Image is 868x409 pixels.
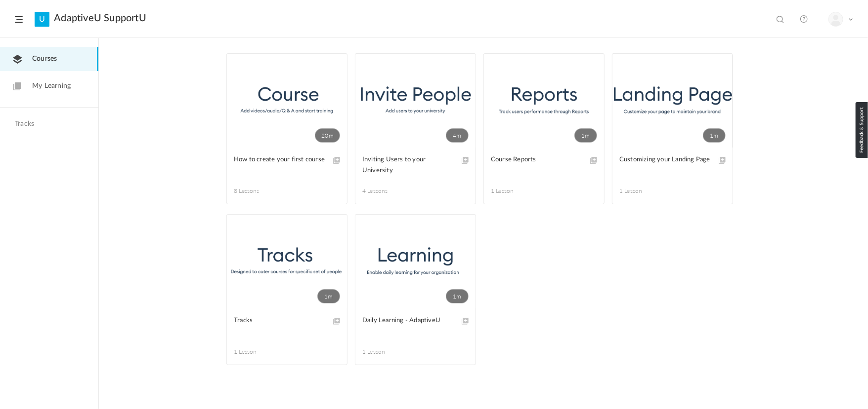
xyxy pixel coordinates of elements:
span: Tracks [234,315,325,326]
span: Customizing your Landing Page [619,154,711,165]
img: loop_feedback_btn.png [856,102,868,158]
span: Inviting Users to your University [362,154,454,176]
span: 1 Lesson [619,186,673,195]
a: 1m [227,215,347,308]
a: Daily Learning - AdaptiveU [362,315,469,337]
span: 1m [317,289,340,303]
a: Course Reports [491,154,597,177]
span: Course Reports [491,154,582,165]
a: AdaptiveU SupportU [54,12,146,24]
span: 4 Lessons [362,186,416,195]
span: 20m [315,128,340,143]
span: 1 Lesson [234,347,287,356]
span: 1 Lesson [491,186,544,195]
a: 20m [227,54,347,148]
a: Inviting Users to your University [362,154,469,177]
span: 1m [703,128,726,143]
a: 1m [484,54,604,148]
a: 1m [612,54,733,148]
span: 1m [446,289,469,303]
a: 1m [355,215,476,308]
span: 1 Lesson [362,347,416,356]
a: Customizing your Landing Page [619,154,726,177]
span: 4m [446,128,469,143]
span: My Learning [32,81,71,91]
a: Tracks [234,315,340,337]
a: 4m [355,54,476,148]
a: U [35,12,49,27]
span: Courses [32,54,57,64]
span: How to create your first course [234,154,325,165]
h4: Tracks [15,120,81,128]
span: Daily Learning - AdaptiveU [362,315,454,326]
a: How to create your first course [234,154,340,177]
span: 1m [574,128,597,143]
img: user-image.png [829,12,843,26]
span: 8 Lessons [234,186,287,195]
